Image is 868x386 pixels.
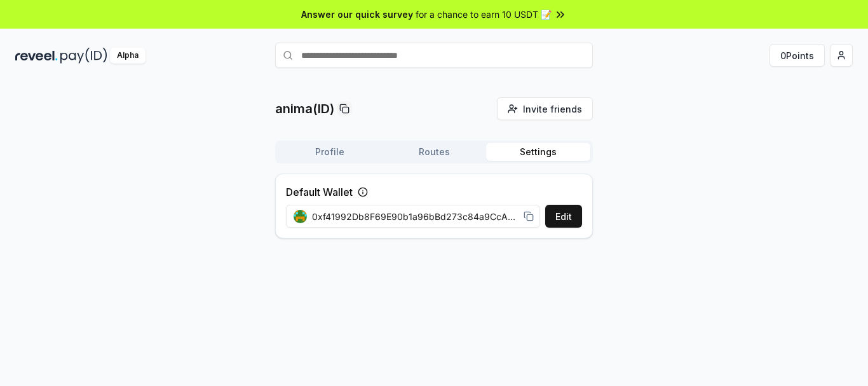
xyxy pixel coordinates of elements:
[286,184,353,200] label: Default Wallet
[545,205,582,228] button: Edit
[278,143,382,161] button: Profile
[110,48,146,64] div: Alpha
[770,44,825,67] button: 0Points
[486,143,590,161] button: Settings
[523,102,582,116] span: Invite friends
[416,8,552,21] span: for a chance to earn 10 USDT 📝
[301,8,413,21] span: Answer our quick survey
[275,100,334,118] p: anima(ID)
[60,48,107,64] img: pay_id
[382,143,486,161] button: Routes
[15,48,58,64] img: reveel_dark
[497,97,593,120] button: Invite friends
[312,210,519,223] span: 0xf41992Db8F69E90b1a96bBd273c84a9CcA2b08e8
